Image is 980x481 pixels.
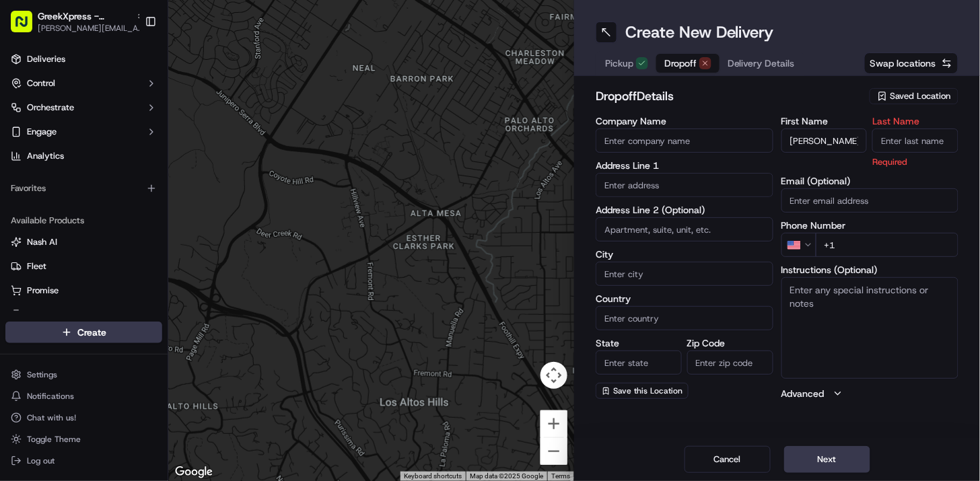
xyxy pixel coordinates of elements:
img: Dianne Alexi Soriano [13,232,35,254]
span: Fleet [27,260,46,272]
span: Pickup [605,57,633,70]
label: Phone Number [781,221,959,230]
input: Enter zip code [687,350,773,375]
a: 📗Knowledge Base [8,295,108,320]
a: Nash AI [11,236,157,248]
button: Zoom in [540,410,567,437]
a: Terms (opens in new tab) [551,472,570,480]
input: Enter address [596,173,773,197]
span: Orchestrate [27,102,74,114]
button: Nash AI [5,231,162,253]
button: [PERSON_NAME][EMAIL_ADDRESS][DOMAIN_NAME] [38,23,145,34]
input: Enter last name [872,128,958,153]
button: Control [5,73,162,94]
label: Company Name [596,116,773,126]
button: Saved Location [870,87,958,106]
a: Open this area in Google Maps (opens a new window) [172,464,216,481]
input: Apartment, suite, unit, etc. [596,217,773,242]
span: Promise [27,285,59,297]
label: Last Name [872,116,958,126]
button: Keyboard shortcuts [404,472,462,481]
a: Product Catalog [11,309,157,321]
label: Instructions (Optional) [781,265,959,274]
span: Deliveries [27,53,65,65]
span: Swap locations [870,57,936,70]
input: Enter country [596,306,773,330]
p: Welcome 👋 [13,54,245,75]
div: Past conversations [13,175,90,186]
a: Fleet [11,260,157,272]
input: Enter city [596,262,773,286]
img: Google [172,464,216,481]
div: Favorites [5,178,162,199]
label: Address Line 1 [596,161,773,170]
button: Create [5,322,162,343]
button: Next [784,446,870,473]
label: City [596,250,773,259]
span: Analytics [27,150,64,162]
input: Enter company name [596,128,773,153]
span: [DATE] [119,209,147,219]
span: Engage [27,126,57,138]
span: Delivery Details [728,57,795,70]
span: Dropoff [664,57,697,70]
button: See all [209,172,245,188]
button: Notifications [5,387,162,406]
label: Country [596,294,773,303]
div: We're available if you need us! [61,142,185,153]
h1: Create New Delivery [625,22,774,43]
button: Toggle Theme [5,430,162,449]
span: Save this Location [613,385,682,396]
button: Product Catalog [5,304,162,326]
span: • [181,245,186,256]
span: • [112,209,116,219]
button: Settings [5,365,162,384]
input: Enter first name [781,128,868,153]
span: [PERSON_NAME] [PERSON_NAME] [42,245,178,256]
span: Knowledge Base [27,301,103,314]
button: Save this Location [596,383,689,399]
img: Liam S. [13,196,35,217]
button: Advanced [781,387,959,400]
a: Deliveries [5,48,162,70]
button: Zoom out [540,438,567,465]
label: State [596,338,682,348]
button: Swap locations [864,52,958,74]
button: Map camera controls [540,362,567,389]
span: Chat with us! [27,412,76,423]
span: API Documentation [127,301,216,314]
button: Cancel [685,446,771,473]
span: Control [27,77,55,89]
button: Chat with us! [5,408,162,427]
span: Pylon [134,334,163,344]
label: Address Line 2 (Optional) [596,205,773,215]
p: Required [872,155,958,168]
span: Map data ©2025 Google [470,472,543,480]
img: 1736555255976-a54dd68f-1ca7-489b-9aae-adbdc363a1c4 [13,128,38,153]
button: GreekXpress - [GEOGRAPHIC_DATA] [38,9,131,23]
div: 📗 [13,302,24,313]
button: Fleet [5,256,162,277]
input: Enter phone number [816,233,959,257]
span: Nash AI [27,236,57,248]
div: Available Products [5,210,162,231]
label: First Name [781,116,868,126]
img: Nash [13,13,40,40]
a: Analytics [5,145,162,167]
img: 1736555255976-a54dd68f-1ca7-489b-9aae-adbdc363a1c4 [27,246,38,256]
button: Log out [5,451,162,470]
span: Notifications [27,391,74,402]
button: Engage [5,121,162,143]
div: 💻 [114,302,125,313]
a: Powered byPylon [95,333,163,344]
img: 5e9a9d7314ff4150bce227a61376b483.jpg [28,128,53,153]
span: Toggle Theme [27,434,81,445]
h2: dropoff Details [596,87,862,106]
span: [DATE] [188,245,216,256]
a: Promise [11,285,157,297]
label: Zip Code [687,338,773,348]
span: Settings [27,369,57,380]
img: 1736555255976-a54dd68f-1ca7-489b-9aae-adbdc363a1c4 [27,209,38,220]
span: Create [77,326,106,339]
